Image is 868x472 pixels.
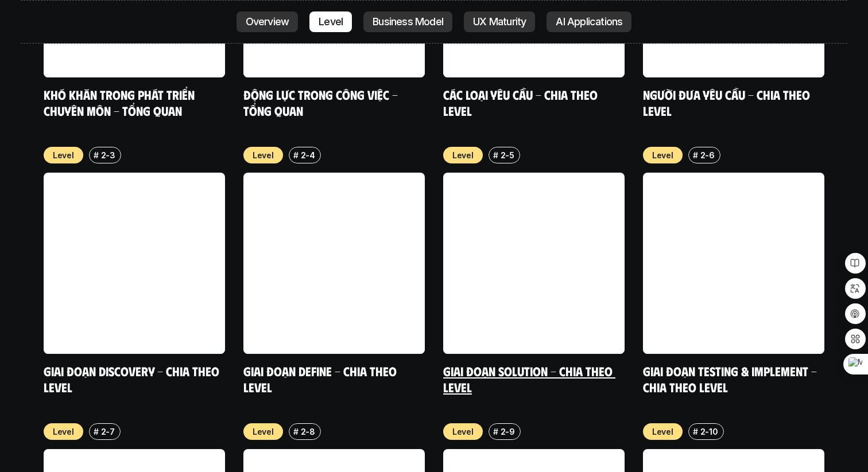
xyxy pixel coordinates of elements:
[243,363,400,395] a: Giai đoạn Define - Chia theo Level
[643,87,813,118] a: Người đưa yêu cầu - Chia theo Level
[253,426,274,438] p: Level
[643,363,820,395] a: Giai đoạn Testing & Implement - Chia theo Level
[501,426,515,438] p: 2-9
[652,149,673,161] p: Level
[253,149,274,161] p: Level
[301,149,315,161] p: 2-4
[293,151,299,159] h6: #
[53,149,74,161] p: Level
[94,427,99,436] h6: #
[53,426,74,438] p: Level
[493,427,498,436] h6: #
[101,426,115,438] p: 2-7
[293,427,299,436] h6: #
[700,149,715,161] p: 2-6
[693,427,698,436] h6: #
[700,426,718,438] p: 2-10
[94,151,99,159] h6: #
[493,151,498,159] h6: #
[237,11,299,32] a: Overview
[443,87,600,118] a: Các loại yêu cầu - Chia theo level
[652,426,673,438] p: Level
[501,149,514,161] p: 2-5
[452,149,474,161] p: Level
[44,363,222,395] a: Giai đoạn Discovery - Chia theo Level
[693,151,698,159] h6: #
[301,426,315,438] p: 2-8
[243,87,401,118] a: Động lực trong công việc - Tổng quan
[101,149,115,161] p: 2-3
[443,363,615,395] a: Giai đoạn Solution - Chia theo Level
[44,87,197,118] a: Khó khăn trong phát triển chuyên môn - Tổng quan
[452,426,474,438] p: Level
